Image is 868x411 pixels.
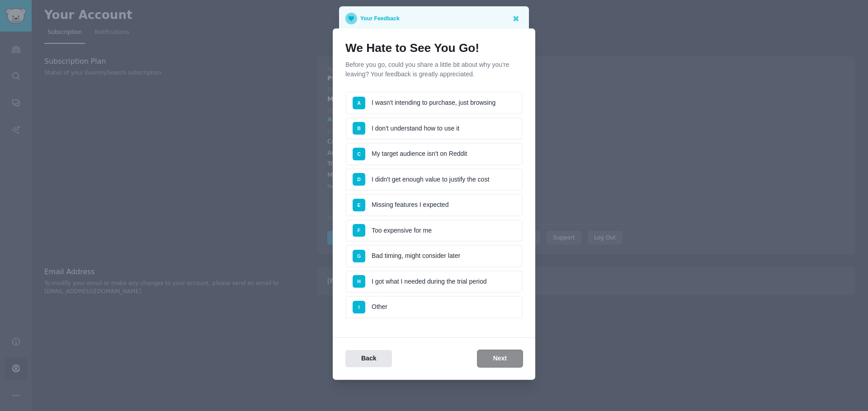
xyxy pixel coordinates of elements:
[357,202,360,208] span: E
[357,151,361,157] span: C
[357,177,361,182] span: D
[345,350,392,368] button: Back
[345,60,523,79] p: Before you go, could you share a little bit about why you're leaving? Your feedback is greatly ap...
[357,253,361,259] span: G
[357,126,361,131] span: B
[357,100,361,106] span: A
[357,279,361,284] span: H
[345,41,523,56] h1: We Hate to See You Go!
[358,228,360,233] span: F
[359,304,360,310] span: I
[360,13,400,24] p: Your Feedback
